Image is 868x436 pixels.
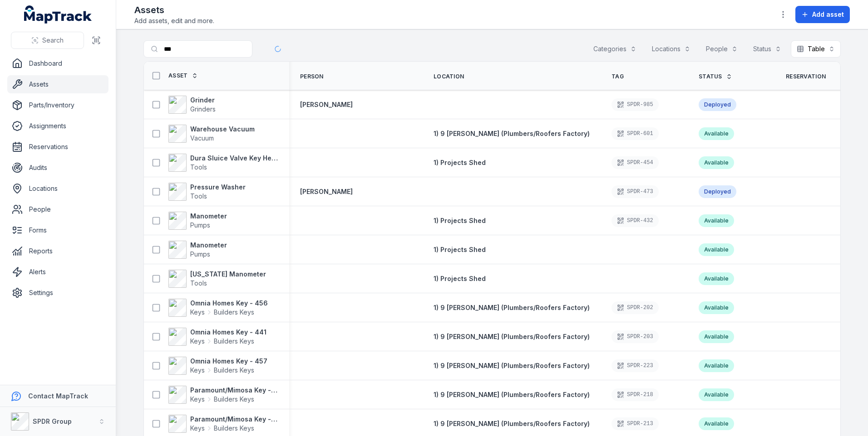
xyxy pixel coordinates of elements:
[190,134,214,142] span: Vacuum
[168,125,255,143] a: Warehouse VacuumVacuum
[434,420,590,427] span: 1) 9 [PERSON_NAME] (Plumbers/Roofers Factory)
[612,388,659,401] div: SPDR-218
[190,163,207,171] span: Tools
[434,159,486,166] span: 1) Projects Shed
[699,127,734,140] div: Available
[168,154,278,172] a: Dura Sluice Valve Key Heavy Duty 50mm-600mmTools
[612,359,659,372] div: SPDR-223
[168,96,216,114] a: GrinderGrinders
[190,212,227,221] strong: Manometer
[786,73,826,80] span: Reservation
[747,40,787,58] button: Status
[699,185,736,198] div: Deployed
[168,241,227,259] a: ManometerPumps
[7,200,108,218] a: People
[434,130,590,137] span: 1) 9 [PERSON_NAME] (Plumbers/Roofers Factory)
[7,117,108,135] a: Assignments
[190,386,278,395] strong: Paramount/Mimosa Key - 1856
[168,212,227,230] a: ManometerPumps
[699,301,734,314] div: Available
[699,359,734,372] div: Available
[190,183,246,192] strong: Pressure Washer
[7,96,108,114] a: Parts/Inventory
[190,96,216,105] strong: Grinder
[434,304,590,311] span: 1) 9 [PERSON_NAME] (Plumbers/Roofers Factory)
[168,357,267,375] a: Omnia Homes Key - 457KeysBuilders Keys
[434,333,590,340] span: 1) 9 [PERSON_NAME] (Plumbers/Roofers Factory)
[134,16,214,25] span: Add assets, edit and more.
[699,214,734,227] div: Available
[612,127,659,140] div: SPDR-601
[134,4,214,16] h2: Assets
[612,73,624,80] span: Tag
[214,308,254,317] span: Builders Keys
[699,272,734,285] div: Available
[434,419,590,428] a: 1) 9 [PERSON_NAME] (Plumbers/Roofers Factory)
[646,40,696,58] button: Locations
[700,40,744,58] button: People
[434,391,590,398] span: 1) 9 [PERSON_NAME] (Plumbers/Roofers Factory)
[7,159,108,177] a: Audits
[612,214,659,227] div: SPDR-432
[214,366,254,375] span: Builders Keys
[791,40,841,58] button: Table
[612,417,659,430] div: SPDR-213
[190,154,278,163] strong: Dura Sluice Valve Key Heavy Duty 50mm-600mm
[300,187,353,196] a: [PERSON_NAME]
[168,270,266,288] a: [US_STATE] ManometerTools
[214,424,254,433] span: Builders Keys
[190,424,205,433] span: Keys
[434,303,590,312] a: 1) 9 [PERSON_NAME] (Plumbers/Roofers Factory)
[699,417,734,430] div: Available
[699,156,734,169] div: Available
[28,392,88,400] strong: Contact MapTrack
[300,100,353,109] a: [PERSON_NAME]
[434,216,486,225] a: 1) Projects Shed
[7,138,108,156] a: Reservations
[699,330,734,343] div: Available
[7,75,108,93] a: Assets
[699,243,734,256] div: Available
[434,362,590,369] span: 1) 9 [PERSON_NAME] (Plumbers/Roofers Factory)
[587,40,642,58] button: Categories
[699,388,734,401] div: Available
[7,221,108,239] a: Forms
[434,217,486,224] span: 1) Projects Shed
[190,308,205,317] span: Keys
[168,299,268,317] a: Omnia Homes Key - 456KeysBuilders Keys
[190,328,266,337] strong: Omnia Homes Key - 441
[190,415,278,424] strong: Paramount/Mimosa Key - 1855
[434,332,590,341] a: 1) 9 [PERSON_NAME] (Plumbers/Roofers Factory)
[190,221,210,229] span: Pumps
[190,299,268,308] strong: Omnia Homes Key - 456
[7,263,108,281] a: Alerts
[434,73,464,80] span: Location
[612,98,659,111] div: SPDR-985
[434,275,486,282] span: 1) Projects Shed
[434,361,590,370] a: 1) 9 [PERSON_NAME] (Plumbers/Roofers Factory)
[190,357,267,366] strong: Omnia Homes Key - 457
[190,366,205,375] span: Keys
[612,330,659,343] div: SPDR-203
[168,72,188,79] span: Asset
[612,301,659,314] div: SPDR-202
[190,125,255,134] strong: Warehouse Vacuum
[214,337,254,346] span: Builders Keys
[7,284,108,302] a: Settings
[168,415,278,433] a: Paramount/Mimosa Key - 1855KeysBuilders Keys
[434,274,486,283] a: 1) Projects Shed
[434,246,486,253] span: 1) Projects Shed
[7,179,108,198] a: Locations
[434,245,486,254] a: 1) Projects Shed
[795,6,850,23] button: Add asset
[699,73,722,80] span: Status
[190,279,207,287] span: Tools
[612,185,659,198] div: SPDR-473
[190,105,216,113] span: Grinders
[190,270,266,279] strong: [US_STATE] Manometer
[699,73,732,80] a: Status
[699,98,736,111] div: Deployed
[168,328,266,346] a: Omnia Homes Key - 441KeysBuilders Keys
